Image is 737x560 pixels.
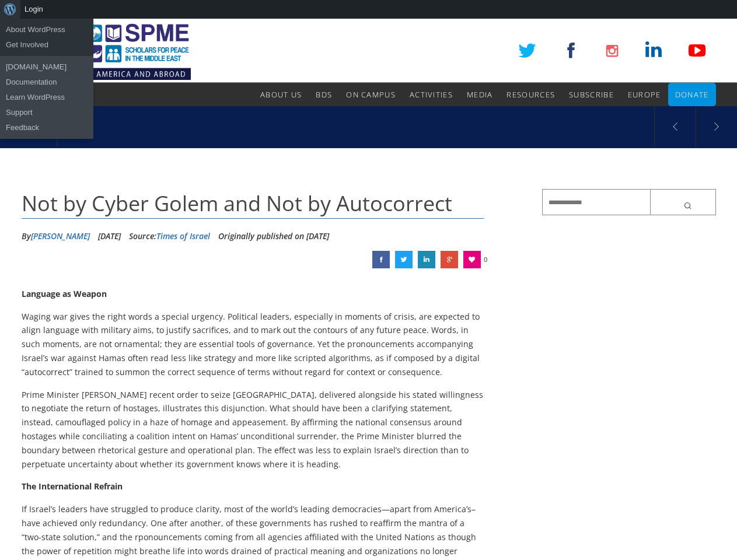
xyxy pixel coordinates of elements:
[260,83,302,106] a: About Us
[628,89,661,100] span: Europe
[675,89,709,100] span: Donate
[22,228,90,245] li: By
[467,83,493,106] a: Media
[260,89,302,100] span: About Us
[569,89,614,100] span: Subscribe
[31,230,90,242] a: [PERSON_NAME]
[467,89,493,100] span: Media
[22,310,484,379] p: Waging war gives the right words a special urgency. Political leaders, especially in moments of c...
[569,83,614,106] a: Subscribe
[156,230,210,242] a: Times of Israel
[346,89,396,100] span: On Campus
[346,83,396,106] a: On Campus
[441,251,458,268] a: Not by Cyber Golem and Not by Autocorrect
[410,89,453,100] span: Activities
[129,228,210,245] div: Source:
[98,228,121,245] li: [DATE]
[395,251,413,268] a: Not by Cyber Golem and Not by Autocorrect
[410,83,453,106] a: Activities
[22,19,191,83] img: SPME
[316,89,332,100] span: BDS
[628,83,661,106] a: Europe
[507,83,555,106] a: Resources
[316,83,332,106] a: BDS
[22,388,484,471] p: Prime Minister [PERSON_NAME] recent order to seize [GEOGRAPHIC_DATA], delivered alongside his sta...
[218,228,329,245] li: Originally published on [DATE]
[22,189,452,218] span: Not by Cyber Golem and Not by Autocorrect
[418,251,435,268] a: Not by Cyber Golem and Not by Autocorrect
[507,89,555,100] span: Resources
[484,251,487,268] span: 0
[372,251,390,268] a: Not by Cyber Golem and Not by Autocorrect
[22,288,107,299] strong: Language as Weapon
[675,83,709,106] a: Donate
[22,481,123,492] strong: The International Refrain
